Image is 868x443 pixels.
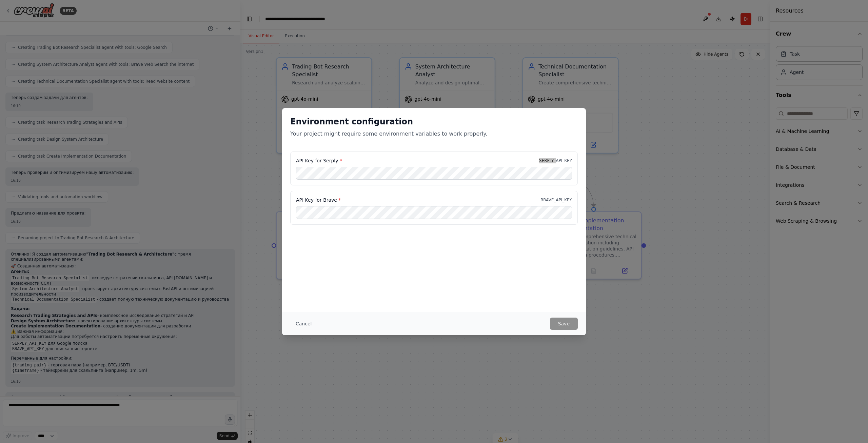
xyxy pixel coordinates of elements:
[296,157,342,164] label: API Key for Serply
[296,197,341,203] label: API Key for Brave
[540,197,572,203] p: BRAVE_API_KEY
[550,318,578,330] button: Save
[290,318,317,330] button: Cancel
[290,130,578,138] p: Your project might require some environment variables to work properly.
[539,158,572,163] p: SERPLY_API_KEY
[290,116,578,127] h2: Environment configuration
